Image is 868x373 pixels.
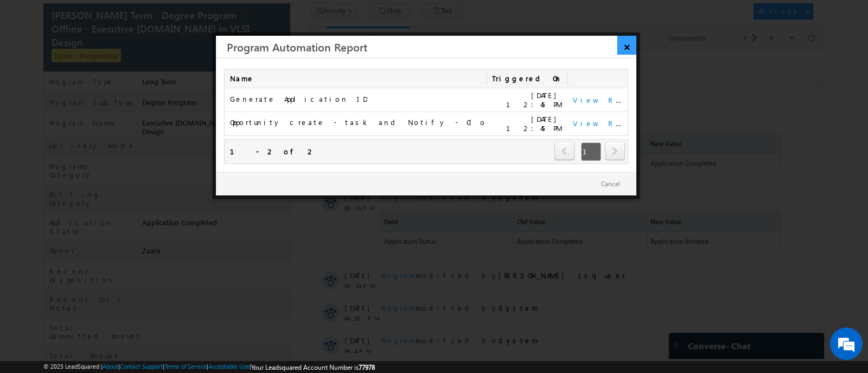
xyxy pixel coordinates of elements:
[164,363,207,370] a: Terms of Service
[14,100,198,283] textarea: Type your message and hit 'Enter'
[590,176,631,192] button: Cancel
[617,36,636,55] a: ×
[492,115,562,133] div: [DATE] 12:45 PM
[251,363,375,371] span: Your Leadsquared Account Number is
[120,363,163,370] a: Contact Support
[230,145,315,158] div: 1 - 2 of 2
[103,363,118,370] a: About
[18,57,46,71] img: d_60004797649_company_0_60004797649
[208,363,250,370] a: Acceptable Use
[230,94,367,103] span: Generate Application ID
[178,5,204,31] div: Minimize live chat window
[573,95,640,104] a: View Report
[605,142,625,160] span: next
[227,36,636,57] h3: Program Automation Report
[43,363,375,371] span: © 2025 LeadSquared | | | | |
[487,69,567,88] span: Triggered On
[605,143,625,160] a: next
[554,142,575,160] span: prev
[56,57,182,71] div: Chat with us now
[581,142,601,161] span: 1
[148,292,197,306] em: Start Chat
[554,143,575,160] a: prev
[492,91,562,109] div: [DATE] 12:45 PM
[225,69,487,88] span: Name
[230,117,516,127] span: Opportunity create - task and Notify - Clone 2
[573,119,640,128] a: View Report
[359,363,375,371] span: 77978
